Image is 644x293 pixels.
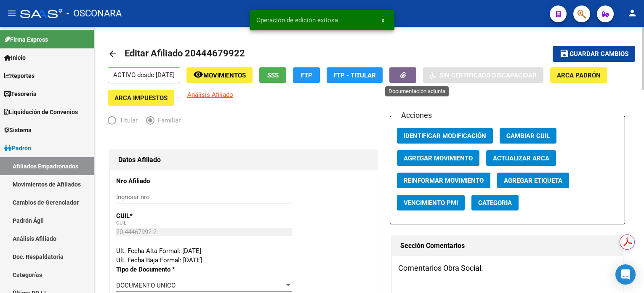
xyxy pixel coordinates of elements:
[116,265,193,274] p: Tipo de Documento *
[493,154,549,162] span: Actualizar ARCA
[293,67,320,83] button: FTP
[301,72,312,79] span: FTP
[116,282,176,289] span: DOCUMENTO UNICO
[116,211,193,221] p: CUIL
[404,132,486,140] span: Identificar Modificación
[4,125,32,135] span: Sistema
[116,176,193,186] p: Nro Afiliado
[404,154,473,162] span: Agregar Movimiento
[627,8,637,18] mat-icon: person
[116,256,371,265] div: Ult. Fecha Baja Formal: [DATE]
[154,116,181,125] span: Familiar
[125,48,245,59] span: Editar Afiliado 20444679922
[559,48,569,59] mat-icon: save
[375,13,391,28] button: x
[256,16,338,24] span: Operación de edición exitosa
[4,53,26,62] span: Inicio
[203,72,246,79] span: Movimientos
[116,116,138,125] span: Titular
[267,72,279,79] span: SSS
[186,67,253,83] button: Movimientos
[504,177,562,184] span: Agregar Etiqueta
[187,91,233,99] span: Análisis Afiliado
[397,195,465,210] button: Vencimiento PMI
[397,128,493,144] button: Identificar Modificación
[486,150,556,166] button: Actualizar ARCA
[404,177,484,184] span: Reinformar Movimiento
[259,67,286,83] button: SSS
[327,67,383,83] button: FTP - Titular
[114,94,168,102] span: ARCA Impuestos
[108,118,189,126] mat-radio-group: Elija una opción
[557,72,601,79] span: ARCA Padrón
[423,67,543,83] button: Sin Certificado Discapacidad
[398,262,617,274] h3: Comentarios Obra Social:
[404,199,458,207] span: Vencimiento PMI
[500,128,556,144] button: Cambiar CUIL
[4,71,35,80] span: Reportes
[615,264,636,285] div: Open Intercom Messenger
[553,46,635,61] button: Guardar cambios
[397,150,479,166] button: Agregar Movimiento
[497,173,569,188] button: Agregar Etiqueta
[116,246,371,256] div: Ult. Fecha Alta Formal: [DATE]
[118,153,369,167] h1: Datos Afiliado
[67,4,122,23] span: - OSCONARA
[550,67,607,83] button: ARCA Padrón
[193,69,203,80] mat-icon: remove_red_eye
[569,51,628,58] span: Guardar cambios
[397,109,435,121] h3: Acciones
[108,49,118,59] mat-icon: arrow_back
[471,195,519,210] button: Categoria
[381,16,384,24] span: x
[4,89,37,99] span: Tesorería
[108,67,180,83] p: ACTIVO desde [DATE]
[397,173,490,188] button: Reinformar Movimiento
[7,8,17,18] mat-icon: menu
[506,132,550,140] span: Cambiar CUIL
[4,107,78,117] span: Liquidación de Convenios
[108,90,174,106] button: ARCA Impuestos
[439,72,537,79] span: Sin Certificado Discapacidad
[478,199,512,207] span: Categoria
[4,144,31,153] span: Padrón
[400,239,615,253] h1: Sección Comentarios
[333,72,376,79] span: FTP - Titular
[4,35,48,44] span: Firma Express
